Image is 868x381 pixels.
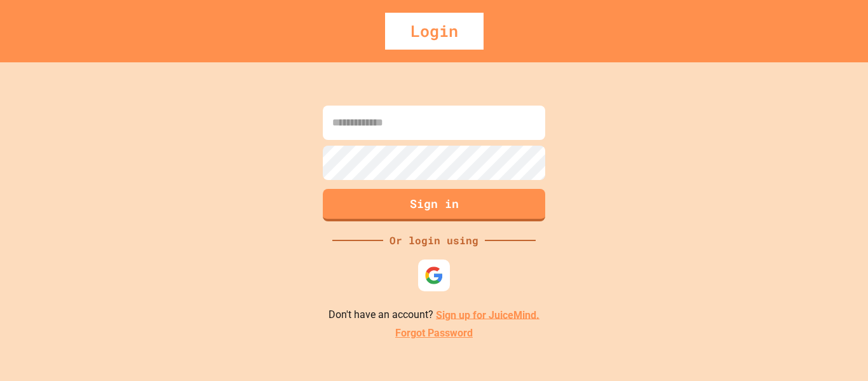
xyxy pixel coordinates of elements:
div: Or login using [383,233,485,248]
button: Sign in [323,189,545,221]
p: Don't have an account? [329,307,539,323]
div: Login [385,13,484,50]
a: Sign up for JuiceMind. [436,308,539,321]
a: Forgot Password [395,326,473,341]
img: google-icon.svg [424,266,444,285]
